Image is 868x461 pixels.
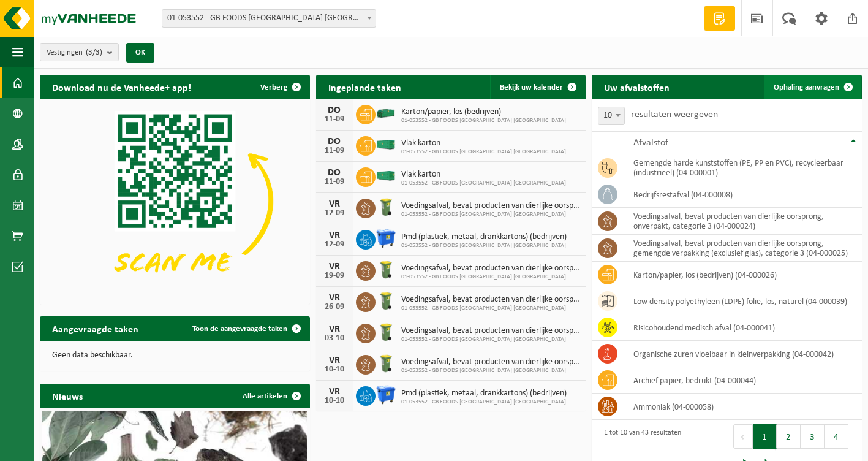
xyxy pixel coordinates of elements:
[376,353,396,374] img: WB-0140-HPE-GN-50
[401,180,566,187] span: 01-053552 - GB FOODS [GEOGRAPHIC_DATA] [GEOGRAPHIC_DATA]
[322,356,347,365] div: VR
[322,334,347,343] div: 03-10
[376,170,396,181] img: HK-XC-40-GN-00
[401,264,580,273] span: Voedingsafval, bevat producten van dierlijke oorsprong, onverpakt, categorie 3
[401,107,566,117] span: Karton/papier, los (bedrijven)
[322,397,347,405] div: 10-10
[401,295,580,305] span: Voedingsafval, bevat producten van dierlijke oorsprong, onverpakt, categorie 3
[624,262,862,288] td: karton/papier, los (bedrijven) (04-000026)
[401,170,566,180] span: Vlak karton
[624,181,862,208] td: bedrijfsrestafval (04-000008)
[376,384,396,405] img: WB-1100-HPE-BE-01
[322,387,347,397] div: VR
[162,9,376,28] span: 01-053552 - GB FOODS BELGIUM NV - PUURS-SINT-AMANDS
[401,326,580,336] span: Voedingsafval, bevat producten van dierlijke oorsprong, onverpakt, categorie 3
[40,75,203,99] h2: Download nu de Vanheede+ app!
[764,75,861,99] a: Ophaling aanvragen
[233,384,309,408] a: Alle artikelen
[376,139,396,150] img: HK-XC-40-GN-00
[631,110,718,120] label: resultaten weergeven
[376,322,396,343] img: WB-0140-HPE-GN-50
[322,293,347,303] div: VR
[401,389,567,398] span: Pmd (plastiek, metaal, drankkartons) (bedrijven)
[40,384,95,408] h2: Nieuws
[322,230,347,240] div: VR
[40,316,151,340] h2: Aangevraagde taken
[401,148,566,156] span: 01-053552 - GB FOODS [GEOGRAPHIC_DATA] [GEOGRAPHIC_DATA]
[376,103,396,124] img: HK-XZ-20-GN-00
[322,262,347,272] div: VR
[598,107,624,124] span: 10
[624,394,862,420] td: ammoniak (04-000058)
[624,288,862,314] td: low density polyethyleen (LDPE) folie, los, naturel (04-000039)
[251,75,309,99] button: Verberg
[801,424,825,449] button: 3
[47,44,102,62] span: Vestigingen
[376,197,396,218] img: WB-0140-HPE-GN-50
[322,272,347,280] div: 19-09
[624,235,862,262] td: voedingsafval, bevat producten van dierlijke oorsprong, gemengde verpakking (exclusief glas), cat...
[52,351,298,360] p: Geen data beschikbaar.
[322,178,347,186] div: 11-09
[401,242,567,250] span: 01-053552 - GB FOODS [GEOGRAPHIC_DATA] [GEOGRAPHIC_DATA]
[624,314,862,341] td: risicohoudend medisch afval (04-000041)
[322,240,347,249] div: 12-09
[624,208,862,235] td: voedingsafval, bevat producten van dierlijke oorsprong, onverpakt, categorie 3 (04-000024)
[401,232,567,242] span: Pmd (plastiek, metaal, drankkartons) (bedrijven)
[401,211,580,218] span: 01-053552 - GB FOODS [GEOGRAPHIC_DATA] [GEOGRAPHIC_DATA]
[774,83,839,91] span: Ophaling aanvragen
[733,424,753,449] button: Previous
[401,398,567,406] span: 01-053552 - GB FOODS [GEOGRAPHIC_DATA] [GEOGRAPHIC_DATA]
[401,357,580,367] span: Voedingsafval, bevat producten van dierlijke oorsprong, onverpakt, categorie 3
[40,43,119,61] button: Vestigingen(3/3)
[126,43,154,63] button: OK
[322,137,347,147] div: DO
[592,75,682,99] h2: Uw afvalstoffen
[624,341,862,367] td: organische zuren vloeibaar in kleinverpakking (04-000042)
[322,209,347,218] div: 12-09
[500,83,563,91] span: Bekijk uw kalender
[401,367,580,375] span: 01-053552 - GB FOODS [GEOGRAPHIC_DATA] [GEOGRAPHIC_DATA]
[322,147,347,155] div: 11-09
[376,291,396,311] img: WB-0140-HPE-GN-50
[322,324,347,334] div: VR
[86,48,102,56] count: (3/3)
[322,303,347,311] div: 26-09
[322,365,347,374] div: 10-10
[624,367,862,394] td: archief papier, bedrukt (04-000044)
[401,117,566,124] span: 01-053552 - GB FOODS [GEOGRAPHIC_DATA] [GEOGRAPHIC_DATA]
[376,259,396,280] img: WB-0140-HPE-GN-50
[753,424,777,449] button: 1
[376,228,396,249] img: WB-1100-HPE-BE-01
[322,105,347,115] div: DO
[624,154,862,181] td: gemengde harde kunststoffen (PE, PP en PVC), recycleerbaar (industrieel) (04-000001)
[401,336,580,343] span: 01-053552 - GB FOODS [GEOGRAPHIC_DATA] [GEOGRAPHIC_DATA]
[40,99,310,302] img: Download de VHEPlus App
[633,138,668,148] span: Afvalstof
[825,424,848,449] button: 4
[401,305,580,312] span: 01-053552 - GB FOODS [GEOGRAPHIC_DATA] [GEOGRAPHIC_DATA]
[322,168,347,178] div: DO
[162,10,376,27] span: 01-053552 - GB FOODS BELGIUM NV - PUURS-SINT-AMANDS
[183,316,309,341] a: Toon de aangevraagde taken
[192,325,287,333] span: Toon de aangevraagde taken
[316,75,413,99] h2: Ingeplande taken
[260,83,287,91] span: Verberg
[322,199,347,209] div: VR
[401,201,580,211] span: Voedingsafval, bevat producten van dierlijke oorsprong, onverpakt, categorie 3
[490,75,584,99] a: Bekijk uw kalender
[401,139,566,148] span: Vlak karton
[598,107,625,125] span: 10
[322,115,347,124] div: 11-09
[777,424,801,449] button: 2
[401,273,580,281] span: 01-053552 - GB FOODS [GEOGRAPHIC_DATA] [GEOGRAPHIC_DATA]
